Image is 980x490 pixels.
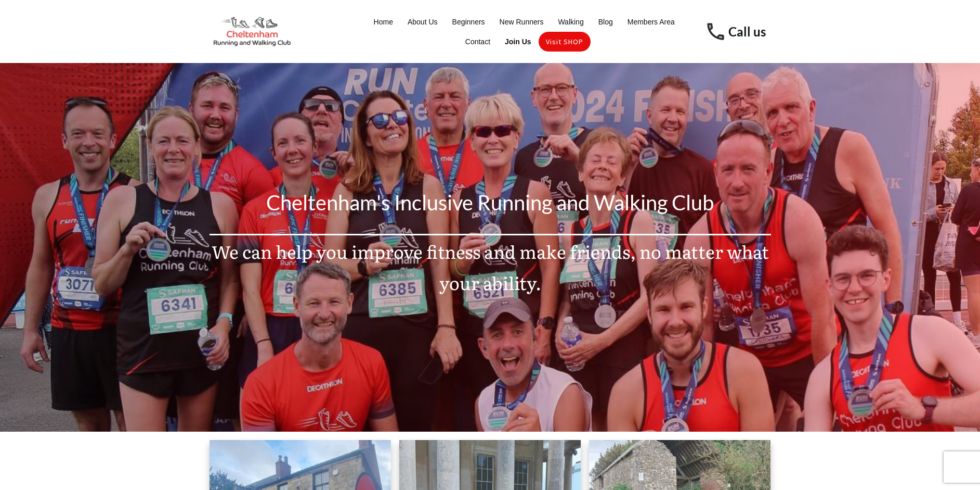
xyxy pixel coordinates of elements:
[628,15,675,29] a: Members Area
[558,15,583,29] a: Walking
[408,15,438,29] a: About Us
[210,236,770,310] p: We can help you improve fitness and make friends, no matter what your ability.
[210,184,770,233] p: Cheltenham's Inclusive Running and Walking Club
[505,34,531,49] a: Join Us
[500,15,544,29] a: New Runners
[210,15,295,48] img: Cheltenham Running and Walking Club Logo
[465,34,490,49] a: Contact
[546,34,583,49] a: Visit SHOP
[728,24,766,39] a: Call us
[452,15,485,29] a: Beginners
[374,15,393,29] a: Home
[598,15,613,29] a: Blog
